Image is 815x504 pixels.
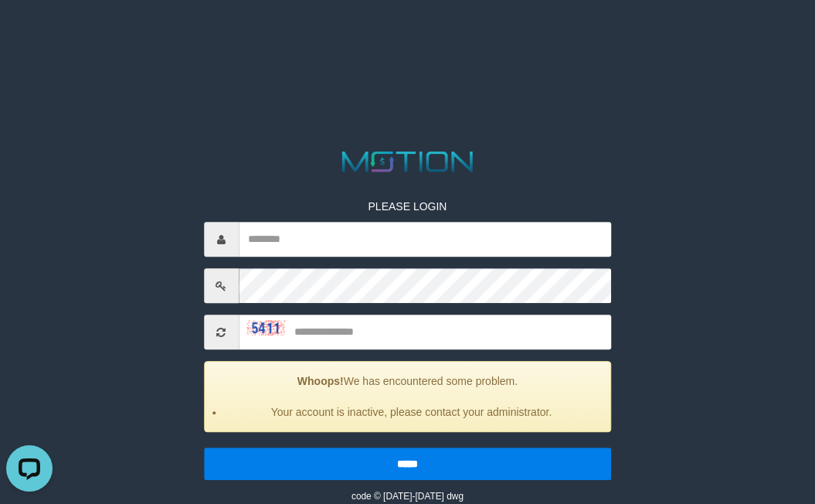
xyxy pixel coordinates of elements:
strong: Whoops! [297,376,344,388]
img: captcha [246,320,285,335]
li: Your account is inactive, please contact your administrator. [224,405,599,421]
div: We has encountered some problem. [204,362,612,433]
small: code © [DATE]-[DATE] dwg [351,492,464,502]
p: PLEASE LOGIN [204,199,612,215]
button: Open LiveChat chat widget [6,6,53,53]
img: MOTION_logo.png [336,148,479,175]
